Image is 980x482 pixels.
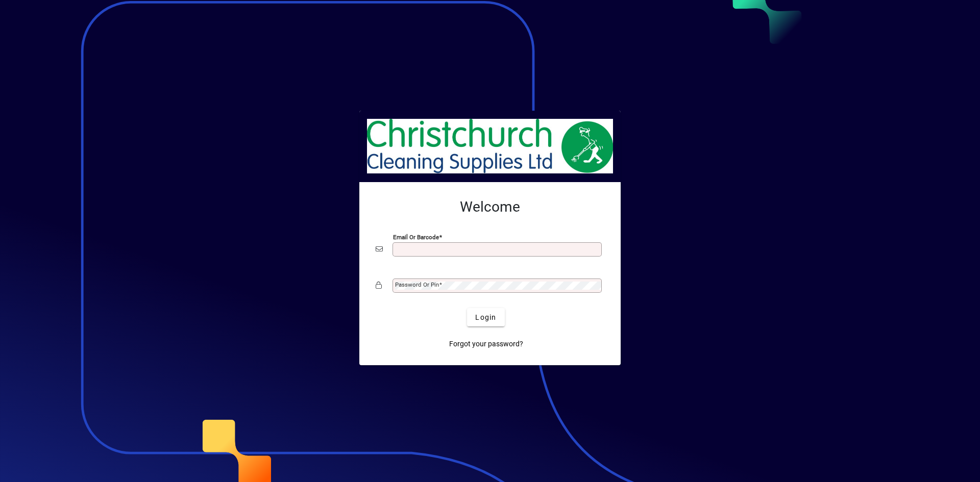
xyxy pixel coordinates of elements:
[449,339,523,349] span: Forgot your password?
[393,234,439,241] mat-label: Email or Barcode
[445,335,527,353] a: Forgot your password?
[376,198,604,216] h2: Welcome
[395,281,439,288] mat-label: Password or Pin
[475,312,496,323] span: Login
[467,308,504,326] button: Login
